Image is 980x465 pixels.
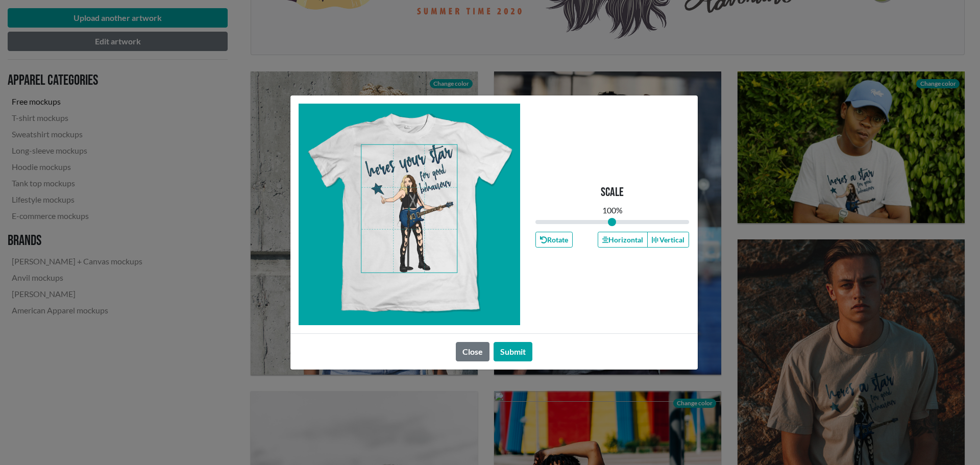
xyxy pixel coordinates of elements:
button: Horizontal [598,232,648,248]
div: 100 % [602,204,623,216]
p: Scale [601,185,624,200]
button: Close [456,342,489,361]
button: Submit [494,342,532,361]
button: Vertical [647,232,689,248]
button: Rotate [535,232,573,248]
